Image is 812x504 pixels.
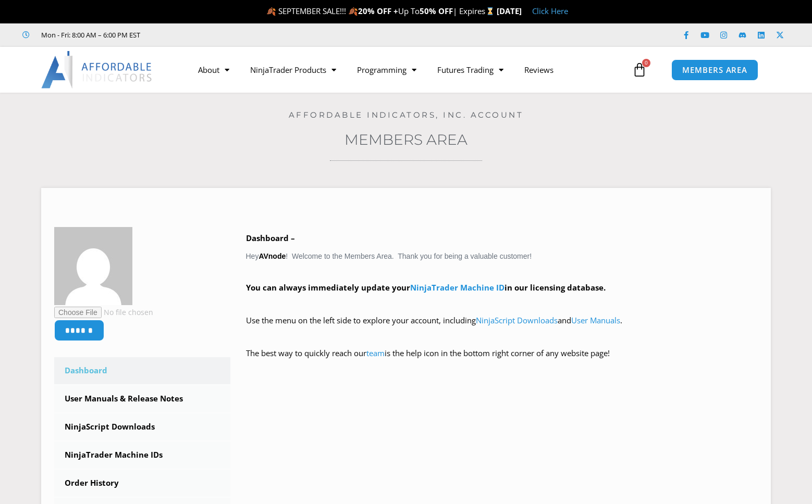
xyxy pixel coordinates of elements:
a: Futures Trading [427,58,514,82]
strong: AVnode [259,252,286,260]
a: NinjaTrader Machine ID [410,282,505,293]
a: About [188,58,240,82]
p: Use the menu on the left side to explore your account, including and . [246,313,758,343]
a: MEMBERS AREA [671,59,758,81]
img: LogoAI | Affordable Indicators – NinjaTrader [41,51,153,89]
a: NinjaTrader Machine IDs [54,442,230,469]
strong: 50% OFF [420,6,453,16]
img: ⌛ [486,7,494,15]
b: Dashboard – [246,233,295,243]
span: Mon - Fri: 8:00 AM – 6:00 PM EST [39,29,140,41]
a: NinjaTrader Products [240,58,347,82]
nav: Menu [188,58,630,82]
a: Dashboard [54,357,230,384]
a: Affordable Indicators, Inc. Account [289,110,524,120]
a: team [366,348,385,358]
a: Click Here [532,6,568,16]
a: Reviews [514,58,564,82]
a: NinjaScript Downloads [54,413,230,440]
span: MEMBERS AREA [682,66,747,74]
a: 0 [617,55,662,85]
a: Members Area [345,131,467,148]
iframe: Customer reviews powered by Trustpilot [155,30,311,40]
p: The best way to quickly reach our is the help icon in the bottom right corner of any website page! [246,346,758,375]
a: Programming [347,58,427,82]
a: User Manuals & Release Notes [54,385,230,412]
span: 0 [642,59,650,67]
a: User Manuals [571,315,620,325]
strong: [DATE] [497,6,522,16]
span: 🍂 SEPTEMBER SALE!!! 🍂 Up To | Expires [266,6,496,16]
a: NinjaScript Downloads [476,315,558,325]
img: 958a3abd74563780876e03e06f48bc97b703ca495f415466f22508e77910ae6e [54,227,132,305]
strong: 20% OFF + [358,6,398,16]
div: Hey ! Welcome to the Members Area. Thank you for being a valuable customer! [246,231,758,375]
strong: You can always immediately update your in our licensing database. [246,282,606,293]
a: Order History [54,470,230,497]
